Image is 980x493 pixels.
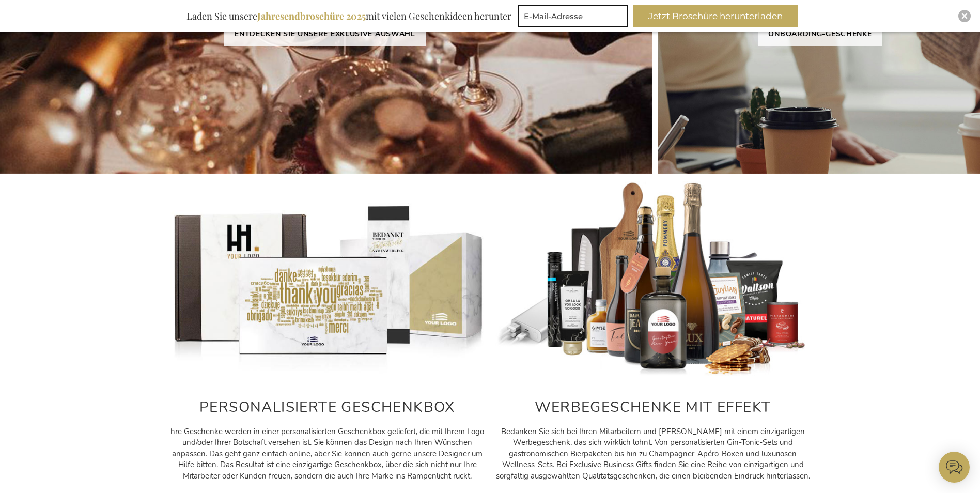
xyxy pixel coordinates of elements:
input: E-Mail-Adresse [518,5,628,27]
div: Close [958,10,971,22]
button: Jetzt Broschüre herunterladen [633,5,798,27]
h2: WERBEGESCHENKE MIT EFFEKT [495,399,811,415]
h2: PERSONALISIERTE GESCHENKBOX [170,399,485,415]
p: hre Geschenke werden in einer personalisierten Geschenkbox geliefert, die mit Ihrem Logo und/oder... [170,426,485,482]
p: Bedanken Sie sich bei Ihren Mitarbeitern und [PERSON_NAME] mit einem einzigartigen Werbegeschenk,... [495,426,811,482]
img: Close [961,13,968,19]
form: marketing offers and promotions [518,5,631,30]
div: Laden Sie unsere mit vielen Geschenkideen herunter [182,5,516,27]
b: Jahresendbroschüre 2025 [257,10,366,22]
iframe: belco-activator-frame [939,452,970,483]
a: ENTDECKEN SIE UNSERE EXKLUSIVE AUSWAHL [224,22,426,46]
img: Gepersonaliseerde relatiegeschenken voor personeel en klanten [170,181,485,378]
img: Personalisierte Geschenke für Kunden und Mitarbeiter mit WirkungPersonalisierte Geschenke für Kun... [495,181,811,378]
a: ONBOARDING-GESCHENKE [758,22,882,46]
